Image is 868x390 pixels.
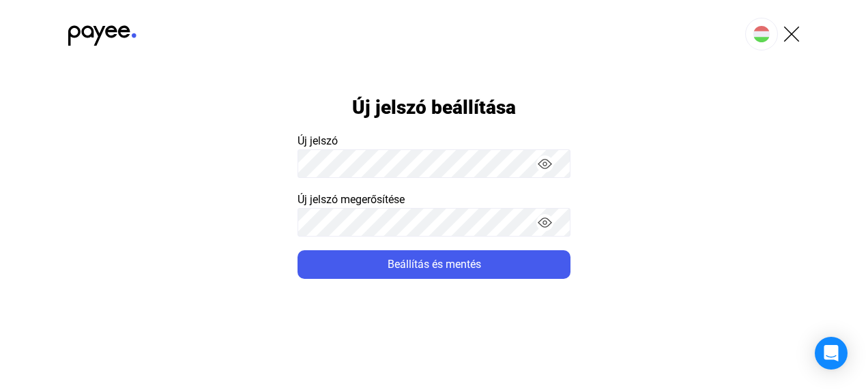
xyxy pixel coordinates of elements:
[298,193,405,206] span: Új jelszó megerősítése
[538,157,552,171] img: eyes-on.svg
[753,26,770,42] img: HU
[745,18,778,50] button: HU
[352,95,516,119] h1: Új jelszó beállítása
[783,26,800,42] img: X
[298,134,338,147] span: Új jelszó
[298,250,570,279] button: Beállítás és mentés
[815,337,848,370] div: Open Intercom Messenger
[538,215,552,230] img: eyes-on.svg
[68,18,136,46] img: black-payee-blue-dot.svg
[302,256,566,273] div: Beállítás és mentés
